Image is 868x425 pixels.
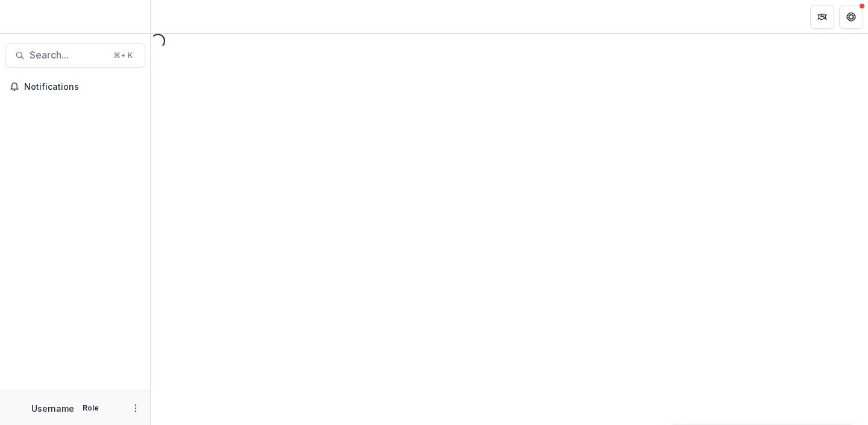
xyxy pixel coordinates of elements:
[810,5,834,29] button: Partners
[111,49,135,62] div: ⌘ + K
[5,77,145,96] button: Notifications
[839,5,863,29] button: Get Help
[79,403,102,414] p: Role
[5,43,145,68] button: Search...
[30,49,106,61] span: Search...
[24,82,140,92] span: Notifications
[128,401,143,415] button: More
[31,402,74,415] p: Username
